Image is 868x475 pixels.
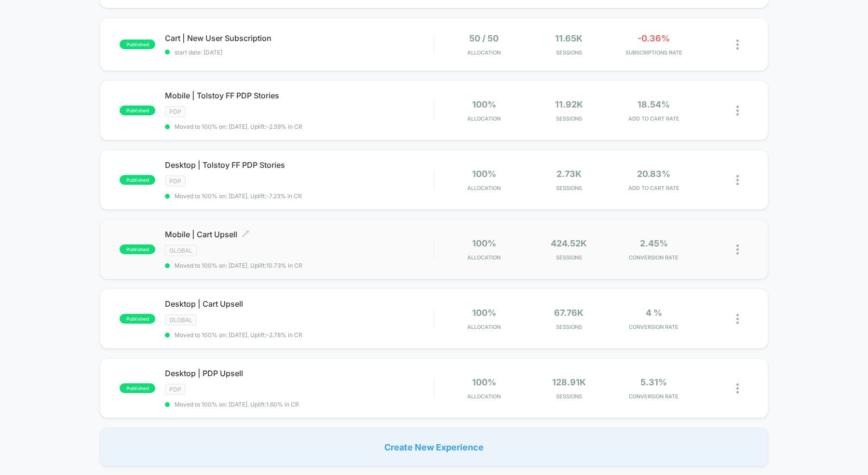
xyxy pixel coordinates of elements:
[637,169,670,179] span: 20.83%
[736,40,739,50] img: close
[529,185,609,191] span: Sessions
[529,49,609,56] span: Sessions
[529,115,609,122] span: Sessions
[120,175,155,185] span: published
[736,314,739,324] img: close
[614,49,694,56] span: SUBSCRIPTIONS RATE
[175,401,299,408] span: Moved to 100% on: [DATE] . Uplift: 1.60% in CR
[736,244,739,255] img: close
[640,238,668,248] span: 2.45%
[472,99,496,109] span: 100%
[165,49,434,56] span: start date: [DATE]
[555,33,583,43] span: 11.65k
[467,185,501,191] span: Allocation
[120,314,155,324] span: published
[120,106,155,115] span: published
[614,115,694,122] span: ADD TO CART RATE
[120,383,155,393] span: published
[614,254,694,261] span: CONVERSION RATE
[165,230,434,239] span: Mobile | Cart Upsell
[637,99,670,109] span: 18.54%
[472,308,496,318] span: 100%
[467,393,501,400] span: Allocation
[165,91,434,100] span: Mobile | Tolstoy FF PDP Stories
[165,314,197,326] span: GLOBAL
[165,245,197,256] span: GLOBAL
[640,377,667,387] span: 5.31%
[467,115,501,122] span: Allocation
[551,238,587,248] span: 424.52k
[614,324,694,330] span: CONVERSION RATE
[637,33,670,43] span: -0.36%
[614,393,694,400] span: CONVERSION RATE
[175,262,302,269] span: Moved to 100% on: [DATE] . Uplift: 10.73% in CR
[736,383,739,394] img: close
[529,324,609,330] span: Sessions
[467,324,501,330] span: Allocation
[552,377,586,387] span: 128.91k
[736,175,739,185] img: close
[165,299,434,309] span: Desktop | Cart Upsell
[556,169,582,179] span: 2.73k
[555,99,583,109] span: 11.92k
[120,40,155,49] span: published
[165,106,186,117] span: PDP
[175,123,302,130] span: Moved to 100% on: [DATE] . Uplift: -2.59% in CR
[165,176,186,187] span: PDP
[472,169,496,179] span: 100%
[529,393,609,400] span: Sessions
[472,377,496,387] span: 100%
[467,49,501,56] span: Allocation
[175,192,302,200] span: Moved to 100% on: [DATE] . Uplift: -7.23% in CR
[646,308,662,318] span: 4 %
[469,33,499,43] span: 50 / 50
[120,244,155,254] span: published
[614,185,694,191] span: ADD TO CART RATE
[100,428,768,466] div: Create New Experience
[472,238,496,248] span: 100%
[165,384,186,395] span: PDP
[529,254,609,261] span: Sessions
[165,33,434,43] span: Cart | New User Subscription
[165,368,434,378] span: Desktop | PDP Upsell
[467,254,501,261] span: Allocation
[554,308,583,318] span: 67.76k
[736,106,739,116] img: close
[165,160,434,170] span: Desktop | Tolstoy FF PDP Stories
[175,331,302,339] span: Moved to 100% on: [DATE] . Uplift: -2.78% in CR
